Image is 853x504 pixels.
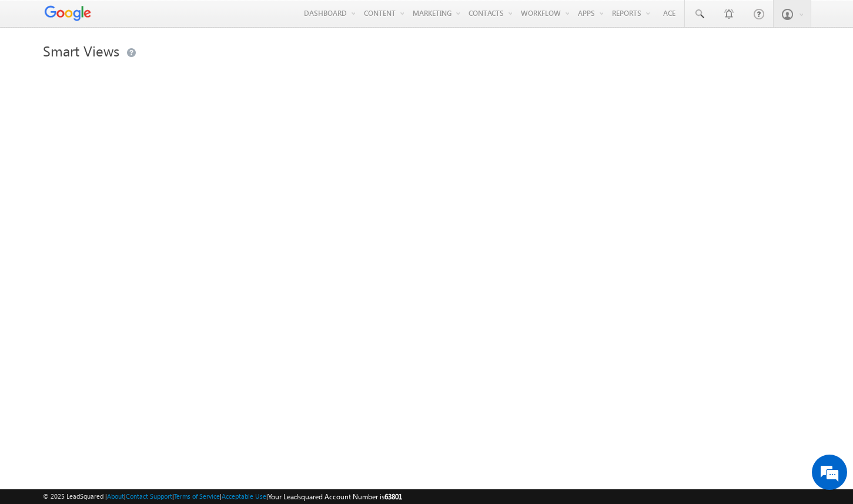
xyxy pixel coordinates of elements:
[384,492,402,501] span: 63801
[107,492,124,500] a: About
[43,3,92,24] img: Custom Logo
[174,492,220,500] a: Terms of Service
[43,491,402,502] span: © 2025 LeadSquared | | | | |
[268,492,402,501] span: Your Leadsquared Account Number is
[43,41,119,60] span: Smart Views
[222,492,266,500] a: Acceptable Use
[126,492,172,500] a: Contact Support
